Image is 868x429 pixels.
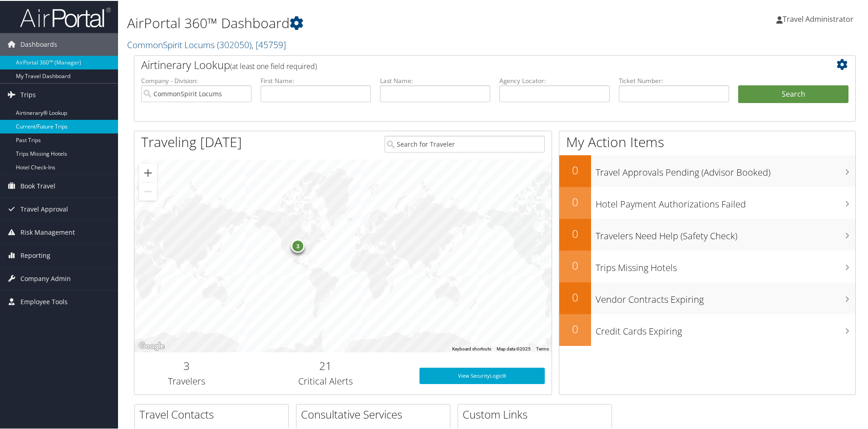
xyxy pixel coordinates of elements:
a: 0Travel Approvals Pending (Advisor Booked) [559,154,855,186]
h3: Critical Alerts [246,374,406,387]
span: Trips [20,83,36,105]
span: Book Travel [20,174,55,197]
input: Search for Traveler [385,135,545,152]
a: Open this area in Google Maps (opens a new window) [137,340,167,351]
h2: Airtinerary Lookup [141,56,789,72]
h2: 21 [246,357,406,373]
h3: Travel Approvals Pending (Advisor Booked) [596,161,855,178]
button: Zoom in [139,163,157,181]
h2: Consultative Services [301,406,450,421]
div: 3 [291,238,305,252]
button: Keyboard shortcuts [452,345,491,351]
a: View SecurityLogic® [419,367,545,383]
h3: Hotel Payment Authorizations Failed [596,192,855,210]
a: 0Vendor Contracts Expiring [559,281,855,313]
a: Travel Administrator [776,5,863,32]
span: Map data ©2025 [497,345,531,350]
span: Dashboards [20,32,57,55]
h2: 0 [559,289,591,304]
a: Terms (opens in new tab) [536,345,549,350]
h3: Trips Missing Hotels [596,256,855,273]
h2: 0 [559,257,591,272]
h2: 0 [559,162,591,177]
h3: Credit Cards Expiring [596,320,855,337]
h2: Travel Contacts [139,406,288,421]
label: Ticket Number: [619,75,729,84]
a: 0Hotel Payment Authorizations Failed [559,186,855,218]
h2: 3 [141,357,232,373]
label: Company - Division: [141,75,252,84]
h2: 0 [559,225,591,241]
button: Zoom out [139,182,157,200]
label: Last Name: [380,75,490,84]
h1: Traveling [DATE] [141,132,242,151]
h2: 0 [559,193,591,209]
span: Travel Administrator [783,13,853,23]
img: airportal-logo.png [20,6,111,27]
a: CommonSpirit Locums [127,38,286,50]
label: Agency Locator: [499,75,610,84]
img: Google [137,340,167,351]
h3: Vendor Contracts Expiring [596,288,855,305]
h1: AirPortal 360™ Dashboard [127,13,617,32]
span: Employee Tools [20,290,68,312]
span: Company Admin [20,266,71,289]
a: 0Credit Cards Expiring [559,313,855,345]
button: Search [738,84,848,103]
h3: Travelers [141,374,232,387]
label: First Name: [261,75,371,84]
h2: 0 [559,321,591,336]
span: Travel Approval [20,197,68,220]
h3: Travelers Need Help (Safety Check) [596,224,855,242]
h2: Custom Links [463,406,612,421]
span: , [ 45759 ] [252,38,286,50]
h1: My Action Items [559,132,855,151]
a: 0Trips Missing Hotels [559,250,855,281]
span: (at least one field required) [230,60,317,70]
span: ( 302050 ) [217,38,252,50]
span: Risk Management [20,220,75,243]
span: Reporting [20,243,50,266]
a: 0Travelers Need Help (Safety Check) [559,218,855,250]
